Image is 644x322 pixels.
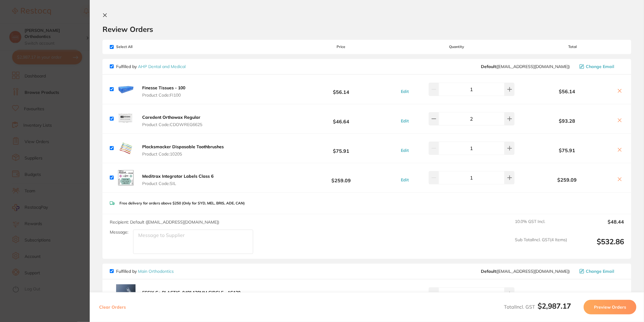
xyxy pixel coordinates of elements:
[521,45,624,49] span: Total
[116,269,174,274] p: Fulfilled by
[116,284,136,304] img: d3dhZ3h4Yw
[578,64,624,69] button: Change Email
[290,113,393,124] b: $46.64
[142,115,200,120] b: Caredent Orthowax Regular
[393,45,521,49] span: Quantity
[399,177,411,183] button: Edit
[116,64,186,69] p: Fulfilled by
[399,148,411,153] button: Edit
[586,269,614,274] span: Change Email
[116,80,136,99] img: NDc5dW5heQ
[140,85,187,98] button: Finesse Tissues - 100 Product Code:FI100
[290,142,393,154] b: $75.91
[138,269,174,274] a: Main Orthodontics
[140,115,204,127] button: Caredent Orthowax Regular Product Code:CDOWREG6625
[515,219,567,232] span: 10.0 % GST Incl.
[142,173,213,179] b: Meditrax Integrator Labels Class 6
[521,89,613,94] b: $56.14
[142,122,202,127] span: Product Code: CDOWREG6625
[110,45,170,49] span: Select All
[399,118,411,124] button: Edit
[521,177,613,183] b: $259.09
[116,109,136,128] img: Zm0wZGJ6bA
[140,290,242,303] button: ESSIX C+ PLASTIC .040" 120MM CIRCLE - 1C120 Product Code:2077406
[481,64,570,69] span: orders@ahpdentalmedical.com.au
[290,45,393,49] span: Price
[521,148,613,153] b: $75.91
[538,301,571,310] b: $2,987.17
[481,64,496,69] b: Default
[142,290,240,295] b: ESSIX C+ PLASTIC .040" 120MM CIRCLE - 1C120
[142,152,224,156] span: Product Code: 10205
[140,144,226,157] button: Placksmacker Disposable Toothbrushes Product Code:10205
[110,219,219,225] span: Recipient: Default ( [EMAIL_ADDRESS][DOMAIN_NAME] )
[119,201,245,205] p: Free delivery for orders above $250 (Only for SYD, MEL, BRIS, ADE, CAN)
[586,64,614,69] span: Change Email
[138,64,186,69] a: AHP Dental and Medical
[399,89,411,94] button: Edit
[140,173,215,186] button: Meditrax Integrator Labels Class 6 Product Code:SIL
[142,85,185,91] b: Finesse Tissues - 100
[481,269,496,274] b: Default
[142,144,224,149] b: Placksmacker Disposable Toothbrushes
[290,289,393,300] b: $300.00
[116,139,136,158] img: Z3VndmZtcQ
[481,269,570,274] span: info@mainortho.com.au
[290,172,393,183] b: $259.09
[504,304,571,310] span: Total Incl. GST
[521,118,613,124] b: $93.28
[97,300,128,314] button: Clear Orders
[110,230,128,235] label: Message:
[572,219,624,232] output: $48.44
[290,84,393,95] b: $56.14
[142,93,185,98] span: Product Code: FI100
[572,237,624,254] output: $532.86
[578,269,624,274] button: Change Email
[116,168,136,187] img: Z3U5Y2hneQ
[102,25,631,34] h2: Review Orders
[584,300,636,314] button: Preview Orders
[515,237,567,254] span: Sub Total Incl. GST ( 4 Items)
[142,181,213,186] span: Product Code: SIL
